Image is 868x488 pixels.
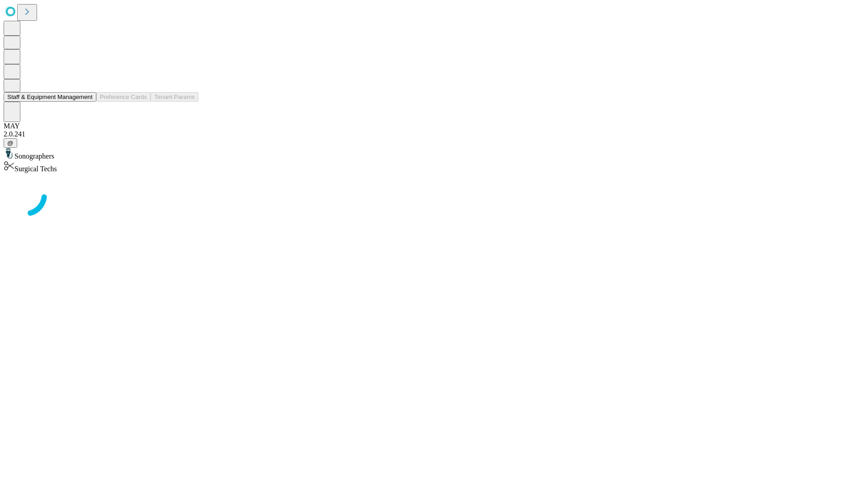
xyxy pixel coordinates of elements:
[7,140,14,146] span: @
[4,148,864,160] div: Sonographers
[4,122,864,130] div: MAY
[4,160,864,173] div: Surgical Techs
[4,130,864,138] div: 2.0.241
[151,92,198,102] button: Tenant Params
[96,92,151,102] button: Preference Cards
[4,92,96,102] button: Staff & Equipment Management
[4,138,17,148] button: @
